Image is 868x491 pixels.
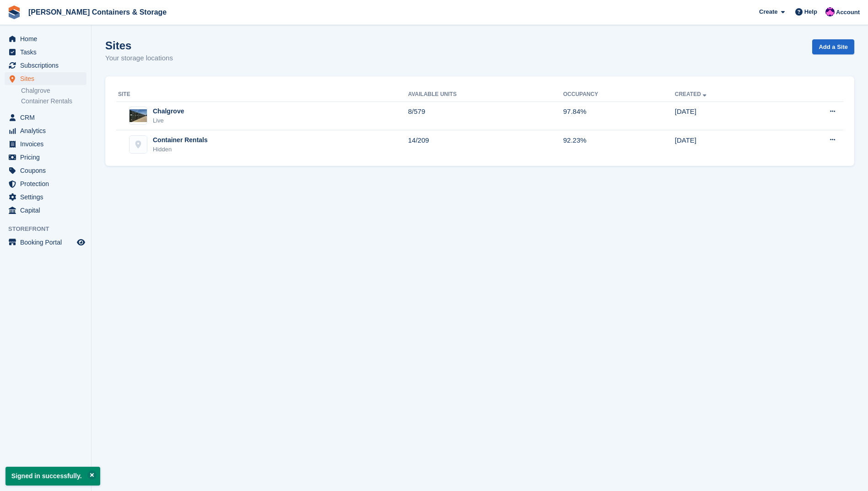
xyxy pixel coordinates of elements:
td: 14/209 [408,130,563,159]
a: menu [5,32,86,45]
a: Preview store [75,237,86,248]
td: [DATE] [675,101,782,130]
img: Nathan Edwards [825,7,835,16]
span: Create [759,7,777,16]
span: Capital [20,204,75,217]
td: 97.84% [563,101,675,130]
a: menu [5,138,86,150]
p: Signed in successfully. [5,467,100,486]
a: Chalgrove [21,86,86,95]
h1: Sites [105,39,173,52]
span: Sites [20,72,75,85]
a: [PERSON_NAME] Containers & Storage [25,5,170,20]
a: menu [5,236,86,249]
a: menu [5,191,86,203]
a: menu [5,72,86,85]
span: Pricing [20,151,75,164]
span: Analytics [20,124,75,137]
span: Tasks [20,46,75,59]
span: Home [20,32,75,45]
td: 92.23% [563,130,675,159]
a: Created [675,91,708,97]
a: menu [5,111,86,124]
a: Container Rentals [21,97,86,106]
a: menu [5,164,86,177]
span: Storefront [8,224,91,234]
span: Help [804,7,817,16]
a: menu [5,204,86,217]
p: Your storage locations [105,53,173,64]
span: Settings [20,191,75,203]
div: Chalgrove [153,107,184,116]
div: Container Rentals [153,135,208,145]
img: stora-icon-8386f47178a22dfd0bd8f6a31ec36ba5ce8667c1dd55bd0f319d3a0aa187defe.svg [7,5,21,19]
a: menu [5,124,86,137]
a: menu [5,177,86,190]
th: Occupancy [563,87,675,102]
span: Account [836,8,860,17]
span: Subscriptions [20,59,75,72]
span: Booking Portal [20,236,75,249]
a: menu [5,59,86,72]
a: menu [5,151,86,164]
span: CRM [20,111,75,124]
img: Container Rentals site image placeholder [129,136,147,153]
td: [DATE] [675,130,782,159]
th: Available Units [408,87,563,102]
span: Invoices [20,138,75,150]
a: menu [5,46,86,59]
img: Image of Chalgrove site [129,109,147,123]
a: Add a Site [812,39,854,54]
span: Coupons [20,164,75,177]
div: Hidden [153,145,208,154]
th: Site [116,87,408,102]
td: 8/579 [408,101,563,130]
div: Live [153,116,184,125]
span: Protection [20,177,75,190]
